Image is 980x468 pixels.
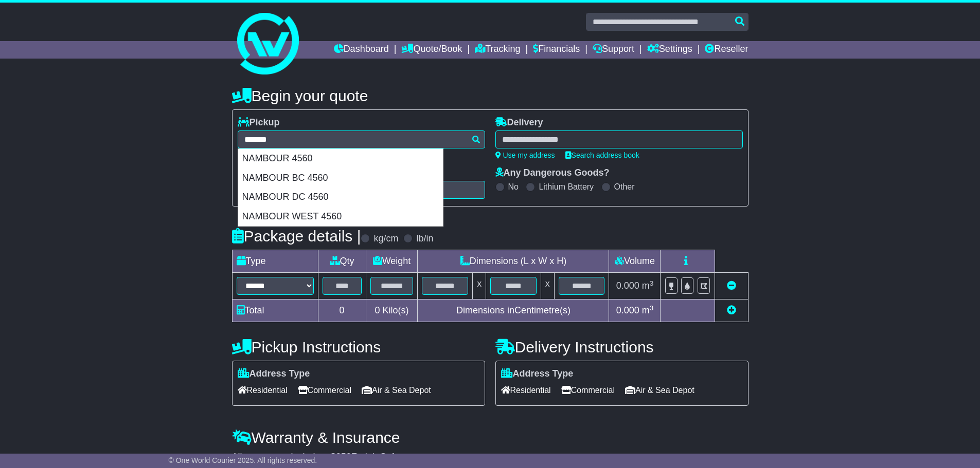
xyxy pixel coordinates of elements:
[647,41,692,59] a: Settings
[642,305,654,315] span: m
[625,382,694,398] span: Air & Sea Depot
[238,188,443,207] div: NAMBOUR DC 4560
[616,280,639,291] span: 0.000
[238,169,443,188] div: NAMBOUR BC 4560
[705,41,748,59] a: Reseller
[232,87,749,104] h4: Begin your quote
[539,182,594,192] label: Lithium Battery
[418,250,609,273] td: Dimensions (L x W x H)
[169,456,317,464] span: © One World Courier 2025. All rights reserved.
[727,305,736,315] a: Add new item
[375,305,380,315] span: 0
[232,250,318,273] td: Type
[373,233,398,245] label: kg/cm
[238,368,310,380] label: Address Type
[614,182,635,192] label: Other
[238,207,443,227] div: NAMBOUR WEST 4560
[495,339,749,355] h4: Delivery Instructions
[609,250,661,273] td: Volume
[298,382,351,398] span: Commercial
[616,305,639,315] span: 0.000
[650,304,654,312] sup: 3
[366,299,418,322] td: Kilo(s)
[593,41,634,59] a: Support
[232,429,749,446] h4: Warranty & Insurance
[418,299,609,322] td: Dimensions in Centimetre(s)
[334,41,389,59] a: Dashboard
[318,299,366,322] td: 0
[495,167,610,179] label: Any Dangerous Goods?
[727,280,736,291] a: Remove this item
[501,382,551,398] span: Residential
[232,452,749,463] div: All our quotes include a $ FreightSafe warranty.
[232,228,361,245] h4: Package details |
[565,151,639,159] a: Search address book
[495,117,543,128] label: Delivery
[366,250,418,273] td: Weight
[336,452,351,462] span: 250
[508,182,519,192] label: No
[238,117,280,128] label: Pickup
[642,280,654,291] span: m
[232,339,485,355] h4: Pickup Instructions
[238,382,288,398] span: Residential
[650,279,654,287] sup: 3
[362,382,431,398] span: Air & Sea Depot
[318,250,366,273] td: Qty
[501,368,574,380] label: Address Type
[475,41,520,59] a: Tracking
[473,273,486,299] td: x
[495,151,555,159] a: Use my address
[416,233,433,245] label: lb/in
[238,130,485,148] typeahead: Please provide city
[561,382,615,398] span: Commercial
[401,41,462,59] a: Quote/Book
[238,149,443,169] div: NAMBOUR 4560
[541,273,554,299] td: x
[533,41,580,59] a: Financials
[232,299,318,322] td: Total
